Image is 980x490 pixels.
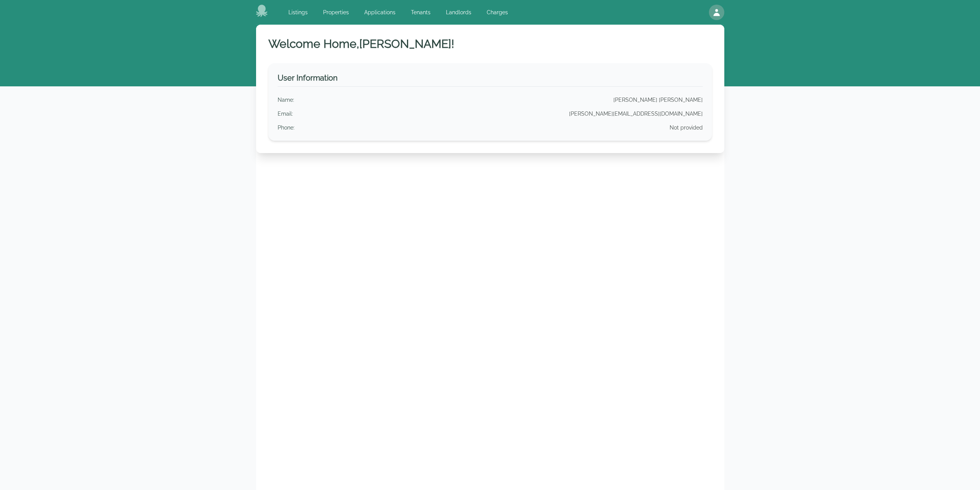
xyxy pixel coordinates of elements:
a: Properties [318,5,353,19]
h3: User Information [278,72,703,87]
div: Name : [278,96,294,104]
div: Email : [278,110,293,118]
h1: Welcome Home, [PERSON_NAME] ! [268,37,712,51]
a: Landlords [441,5,476,19]
div: Not provided [670,124,703,131]
a: Charges [482,5,513,19]
div: [PERSON_NAME][EMAIL_ADDRESS][DOMAIN_NAME] [569,110,703,118]
a: Listings [284,5,312,19]
div: [PERSON_NAME] [PERSON_NAME] [613,96,703,104]
a: Tenants [406,5,435,19]
a: Applications [360,5,400,19]
div: Phone : [278,124,295,131]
